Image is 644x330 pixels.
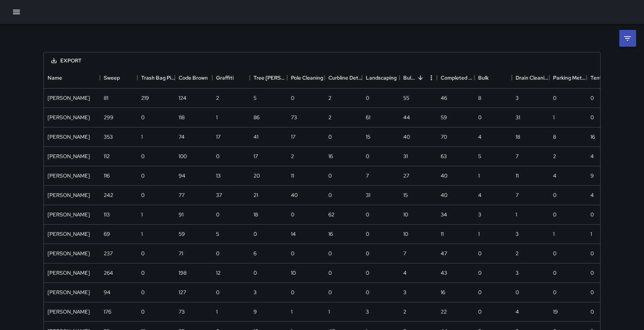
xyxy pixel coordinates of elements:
[141,152,145,160] div: 0
[253,152,258,160] div: 17
[516,94,519,102] div: 3
[516,67,549,88] div: Drain Cleaning
[212,67,250,88] div: Graffiti
[474,67,512,88] div: Bulk
[291,191,298,199] div: 40
[478,133,482,141] div: 4
[328,211,334,218] div: 62
[328,67,362,88] div: Curbline Detail
[179,191,185,199] div: 77
[441,289,445,296] div: 16
[291,67,323,88] div: Pole Cleaning
[253,269,257,277] div: 0
[516,191,519,199] div: 7
[403,308,406,315] div: 2
[403,269,407,277] div: 4
[141,211,143,218] div: 1
[516,114,520,121] div: 31
[478,172,480,179] div: 1
[403,289,406,296] div: 3
[216,94,219,102] div: 2
[216,308,218,315] div: 1
[328,308,330,315] div: 1
[328,230,333,238] div: 16
[328,94,331,102] div: 2
[104,67,120,88] div: Sweep
[415,73,426,83] button: Sort
[516,289,519,296] div: 0
[553,191,556,199] div: 0
[590,133,595,141] div: 16
[104,289,110,296] div: 94
[366,114,370,121] div: 61
[516,211,517,218] div: 1
[216,172,221,179] div: 13
[104,308,111,315] div: 176
[441,152,447,160] div: 63
[441,269,447,277] div: 43
[141,230,143,238] div: 1
[179,94,186,102] div: 124
[253,67,287,88] div: Tree [PERSON_NAME]
[590,172,594,179] div: 9
[141,308,145,315] div: 0
[553,114,555,121] div: 1
[141,67,175,88] div: Trash Bag Pickup
[478,211,481,218] div: 3
[45,54,88,68] button: Export
[553,230,555,238] div: 1
[441,250,447,257] div: 47
[590,308,594,315] div: 0
[216,250,219,257] div: 0
[516,269,519,277] div: 3
[328,114,331,121] div: 2
[104,250,113,257] div: 237
[253,114,259,121] div: 86
[48,152,90,160] div: Kenneth Ware
[179,250,183,257] div: 71
[216,289,219,296] div: 0
[104,230,110,238] div: 69
[48,172,90,179] div: Elimar Martinez
[553,211,556,218] div: 0
[366,94,369,102] div: 0
[179,308,185,315] div: 73
[179,114,185,121] div: 118
[104,152,110,160] div: 112
[553,133,556,141] div: 8
[141,172,145,179] div: 0
[48,211,90,218] div: Joe Bankhead
[216,67,234,88] div: Graffiti
[141,94,149,102] div: 219
[291,289,294,296] div: 0
[478,308,482,315] div: 0
[48,67,62,88] div: Name
[328,191,332,199] div: 0
[179,67,208,88] div: Code Brown
[366,152,369,160] div: 0
[478,269,482,277] div: 0
[403,211,408,218] div: 10
[441,133,447,141] div: 70
[216,269,221,277] div: 12
[426,72,437,83] button: Menu
[48,133,90,141] div: Katherine Treminio
[44,67,100,88] div: Name
[175,67,212,88] div: Code Brown
[553,152,556,160] div: 2
[328,152,333,160] div: 16
[48,94,90,102] div: Nicolas Vega
[216,133,221,141] div: 17
[366,269,369,277] div: 0
[590,94,594,102] div: 0
[179,230,185,238] div: 59
[179,211,183,218] div: 91
[253,133,258,141] div: 41
[104,269,113,277] div: 264
[253,94,256,102] div: 5
[48,230,90,238] div: Brenda Flores
[441,191,447,199] div: 40
[253,289,256,296] div: 3
[478,250,482,257] div: 0
[366,133,370,141] div: 15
